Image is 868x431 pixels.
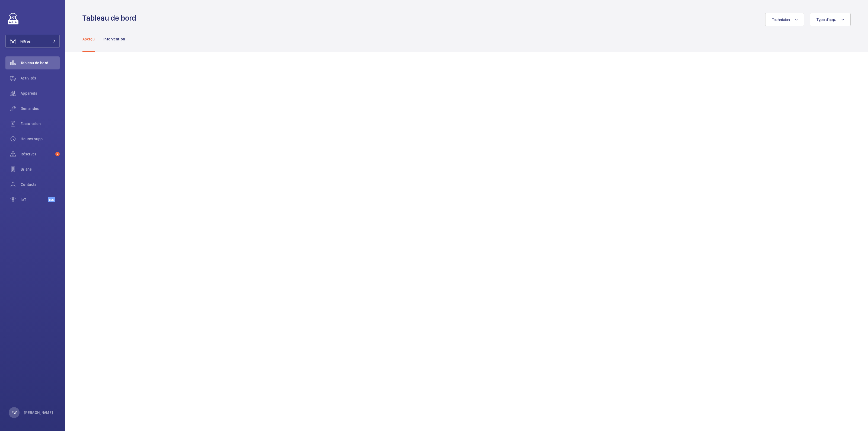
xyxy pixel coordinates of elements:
[82,36,95,42] p: Aperçu
[11,410,17,415] p: RW
[82,13,139,23] h1: Tableau de bord
[21,91,60,96] span: Appareils
[816,17,836,22] span: Type d'app.
[24,410,53,415] p: [PERSON_NAME]
[103,36,125,42] p: Intervention
[21,182,60,187] span: Contacts
[765,13,805,26] button: Technicien
[21,75,60,81] span: Activités
[21,167,60,172] span: Bilans
[21,197,48,202] span: IoT
[5,35,60,48] button: Filtres
[21,106,60,111] span: Demandes
[21,151,53,157] span: Réserves
[21,60,60,66] span: Tableau de bord
[20,39,31,44] span: Filtres
[810,13,851,26] button: Type d'app.
[21,121,60,126] span: Facturation
[48,197,55,202] span: Beta
[55,152,60,156] span: 2
[21,136,60,142] span: Heures supp.
[772,17,790,22] span: Technicien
